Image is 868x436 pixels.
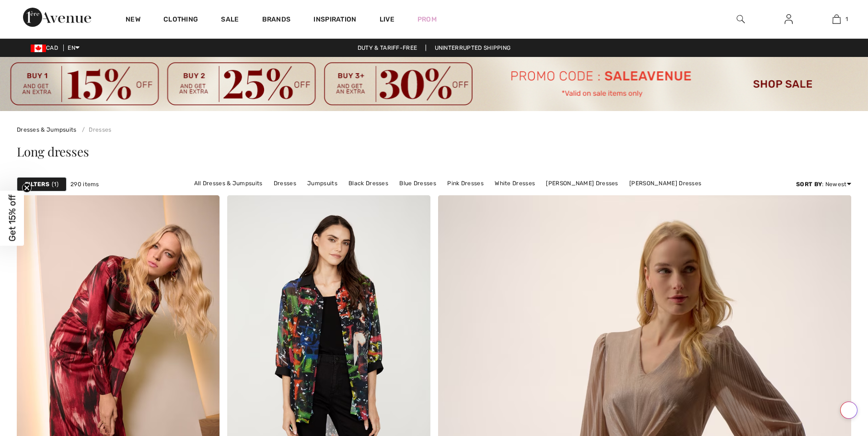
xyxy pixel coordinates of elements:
[23,8,91,27] img: 1ère Avenue
[417,14,437,24] a: Prom
[70,180,99,189] span: 290 items
[813,13,860,25] a: 1
[31,45,46,52] img: Canadian Dollar
[344,177,393,190] a: Black Dresses
[31,45,62,51] span: CAD
[163,15,198,25] a: Clothing
[777,13,800,25] a: Sign In
[313,15,356,25] span: Inspiration
[541,177,623,190] a: [PERSON_NAME] Dresses
[442,177,488,190] a: Pink Dresses
[796,180,851,189] div: : Newest
[807,364,858,388] iframe: Opens a widget where you can chat to one of our agents
[625,177,706,190] a: [PERSON_NAME] Dresses
[262,15,291,25] a: Brands
[22,183,32,192] button: Close teaser
[302,177,342,190] a: Jumpsuits
[17,143,89,160] span: Long dresses
[833,13,841,25] img: My Bag
[78,126,111,133] a: Dresses
[7,195,18,242] span: Get 15% off
[221,15,239,25] a: Sale
[189,177,267,190] a: All Dresses & Jumpsuits
[737,13,745,25] img: search the website
[845,15,848,23] span: 1
[269,177,301,190] a: Dresses
[52,180,58,189] span: 1
[490,177,540,190] a: White Dresses
[785,13,793,25] img: My Info
[380,14,394,24] a: Live
[796,181,822,188] strong: Sort By
[126,15,140,25] a: New
[17,126,77,133] a: Dresses & Jumpsuits
[68,45,80,51] span: EN
[394,177,441,190] a: Blue Dresses
[25,180,49,189] strong: Filters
